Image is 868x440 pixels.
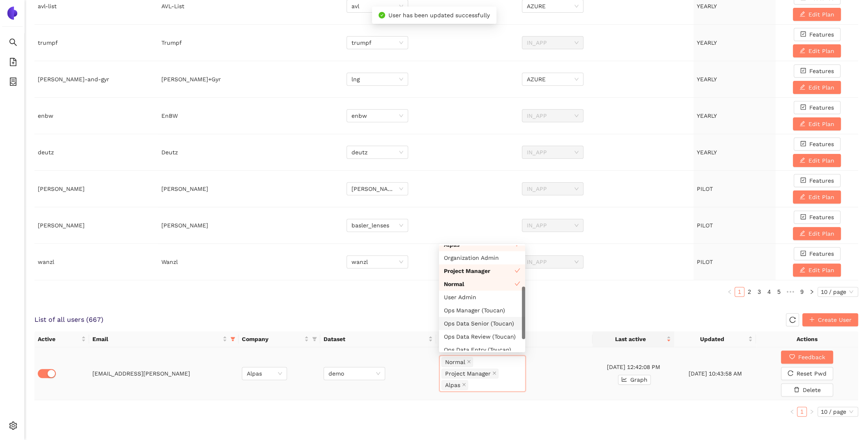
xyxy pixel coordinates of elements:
span: Edit Plan [808,46,834,55]
button: left [787,407,797,417]
li: 2 [744,287,754,297]
th: this column's title is Dataset,this column is sortable [320,331,436,347]
span: enbw [351,110,403,122]
div: Ops Data Review (Toucan) [439,330,525,343]
span: edit [799,11,805,18]
span: IN_APP [527,110,579,122]
div: Normal [439,277,525,291]
span: filter [310,333,319,345]
li: 5 [774,287,784,297]
th: Actions [756,331,858,347]
span: Create User [818,315,852,324]
button: check-squareFeatures [794,28,840,41]
span: Features [809,249,834,258]
span: edit [799,84,805,91]
th: Roles [436,331,592,347]
td: [PERSON_NAME]-and-gyr [34,61,158,98]
span: wanzl [351,256,403,268]
button: check-squareFeatures [794,137,840,151]
li: 9 [797,287,807,297]
button: plusCreate User [802,313,858,326]
span: check [514,281,520,286]
span: Edit Plan [808,156,834,165]
th: this column's title is Company,this column is sortable [239,331,320,347]
th: this column's title is Email,this column is sortable [89,331,239,347]
span: check-square [800,214,806,220]
span: left [790,409,795,414]
span: Features [809,103,834,112]
a: 1 [735,287,744,296]
span: List of all users ( 667 ) [34,315,103,324]
span: Alpas [441,380,468,390]
div: Organization Admin [439,251,525,264]
td: Deutz [158,134,343,171]
img: Logo [6,7,19,20]
button: deleteDelete [781,383,833,396]
td: PILOT [693,171,776,207]
span: basler_lenses [351,219,403,231]
span: Features [809,140,834,149]
button: line-chartGraph [618,375,651,385]
div: Page Size [817,407,858,417]
span: edit [799,194,805,200]
li: 4 [764,287,774,297]
span: Alpas [247,367,282,380]
span: draeger [351,183,403,195]
button: right [807,407,817,417]
span: check-square [800,31,806,38]
span: edit [799,121,805,127]
td: wanzl [34,244,158,280]
span: Last active [596,335,665,344]
span: Edit Plan [808,10,834,19]
td: PILOT [693,207,776,244]
div: Project Manager [439,264,525,277]
span: Features [809,66,834,76]
span: Graph [630,375,648,384]
span: Edit Plan [808,83,834,92]
span: check-square [800,250,806,257]
td: trumpf [34,25,158,61]
span: container [9,75,17,91]
span: Alpas [445,380,460,390]
span: edit [799,48,805,54]
td: [PERSON_NAME] [34,171,158,207]
td: [PERSON_NAME] [158,207,343,244]
span: 10 / page [821,407,855,416]
span: edit [799,157,805,164]
span: Dataset [324,335,427,344]
span: Updated [677,335,746,344]
th: this column's title is Active,this column is sortable [34,331,89,347]
div: Ops Data Entry (Toucan) [439,343,525,356]
div: Ops Manager (Toucan) [444,306,520,315]
td: YEARLY [693,25,776,61]
span: filter [229,333,237,345]
span: search [9,35,17,52]
button: reload [786,313,799,326]
li: Next 5 Pages [784,287,797,297]
span: Features [809,213,834,222]
button: right [807,287,817,297]
button: editEdit Plan [793,227,841,240]
button: heartFeedback [781,351,833,364]
span: Active [38,335,80,344]
a: 2 [745,287,754,296]
span: reload [786,316,799,323]
span: IN_APP [527,219,579,231]
a: 4 [765,287,774,296]
a: 1 [797,407,806,416]
span: trumpf [351,37,403,49]
li: Next Page [807,407,817,417]
span: Edit Plan [808,266,834,275]
div: Project Manager [444,266,514,275]
button: left [725,287,735,297]
span: Reset Pwd [797,369,827,378]
span: Features [809,30,834,39]
span: check-square [800,141,806,147]
td: [PERSON_NAME] [158,171,343,207]
span: check-circle [379,12,385,18]
span: close [467,360,471,364]
div: Page Size [817,287,858,297]
button: editEdit Plan [793,117,841,131]
span: Normal [441,357,473,367]
li: Previous Page [725,287,735,297]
